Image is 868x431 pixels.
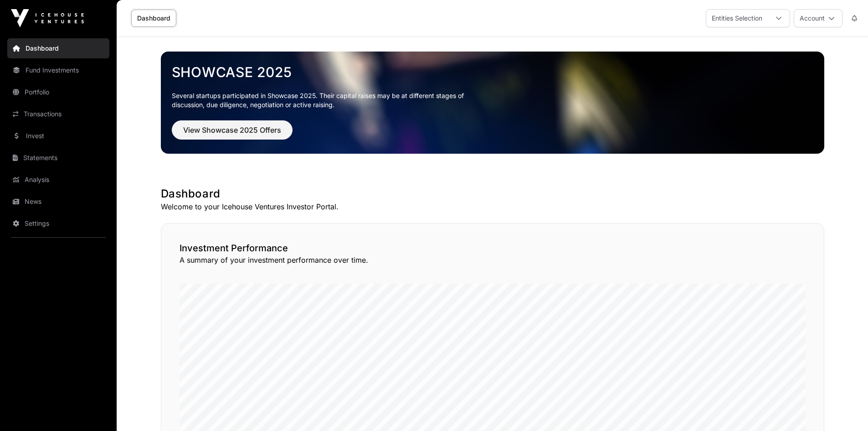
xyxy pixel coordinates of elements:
a: News [7,192,109,212]
p: Welcome to your Icehouse Ventures Investor Portal. [161,201,824,212]
p: A summary of your investment performance over time. [180,254,806,265]
h1: Dashboard [161,187,824,201]
a: Invest [7,126,109,146]
span: View Showcase 2025 Offers [183,125,281,135]
a: Fund Investments [7,60,109,80]
h2: Investment Performance [180,242,806,254]
div: Entities Selection [706,10,768,27]
p: Several startups participated in Showcase 2025. Their capital raises may be at different stages o... [172,91,478,109]
button: Account [794,9,842,27]
img: Showcase 2025 [161,52,824,154]
iframe: Chat Widget [822,387,868,431]
a: Transactions [7,104,109,124]
button: View Showcase 2025 Offers [172,120,293,140]
a: Portfolio [7,82,109,102]
a: Analysis [7,170,109,190]
a: View Showcase 2025 Offers [172,130,293,139]
a: Dashboard [7,38,109,58]
a: Showcase 2025 [172,64,813,80]
a: Statements [7,148,109,168]
img: Icehouse Ventures Logo [11,9,84,27]
a: Dashboard [131,10,176,27]
a: Settings [7,213,109,234]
